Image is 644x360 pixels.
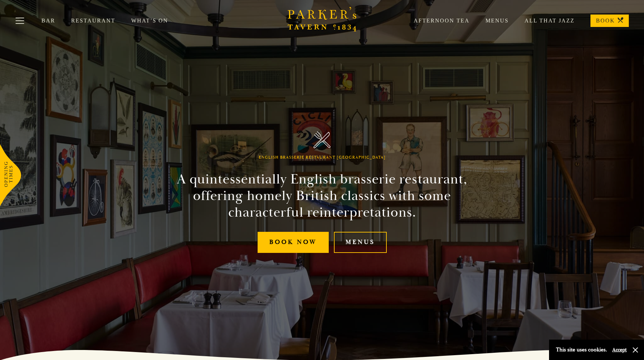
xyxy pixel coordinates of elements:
[165,171,480,221] h2: A quintessentially English brasserie restaurant, offering homely British classics with some chara...
[314,131,330,148] img: Parker's Tavern Brasserie Cambridge
[632,347,639,353] button: Close and accept
[612,347,627,353] button: Accept
[259,155,386,160] h1: English Brasserie Restaurant [GEOGRAPHIC_DATA]
[334,232,387,253] a: Menus
[258,232,329,253] a: Book Now
[556,345,607,355] p: This site uses cookies.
